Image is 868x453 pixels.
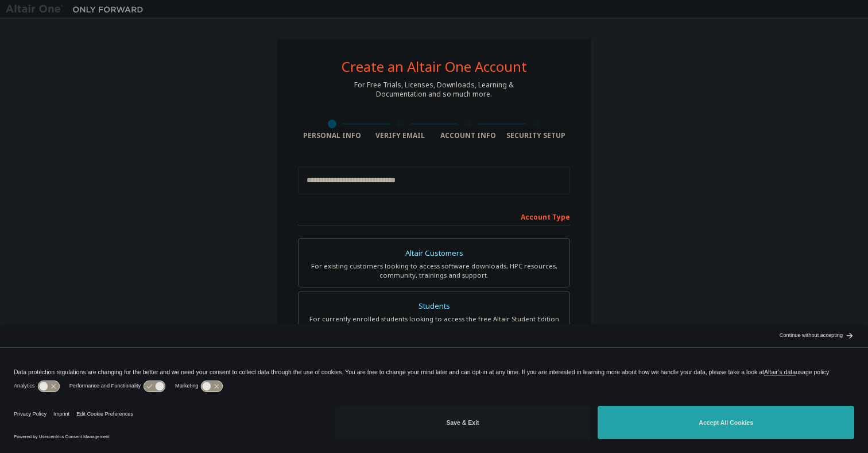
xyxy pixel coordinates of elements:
div: Personal Info [298,131,366,140]
div: Verify Email [366,131,435,140]
img: Altair One [6,3,149,15]
div: Altair Customers [305,245,563,262]
div: Create an Altair One Account [342,60,527,74]
div: Account Info [434,131,502,140]
div: Account Type [298,207,570,225]
div: For currently enrolled students looking to access the free Altair Student Edition bundle and all ... [305,314,563,333]
div: Security Setup [502,131,571,140]
div: For existing customers looking to access software downloads, HPC resources, community, trainings ... [305,262,563,280]
div: For Free Trials, Licenses, Downloads, Learning & Documentation and so much more. [354,80,514,99]
div: Students [305,298,563,314]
